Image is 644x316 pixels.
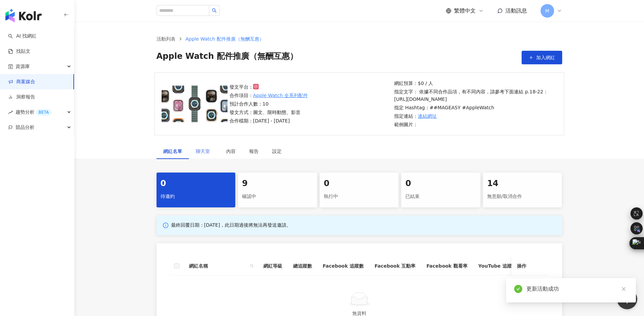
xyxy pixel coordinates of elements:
[487,178,558,189] div: 14
[162,222,169,229] span: info-circle
[161,178,232,189] div: 0
[394,112,548,120] p: 指定連結：
[430,104,494,111] p: ##MAGEASY #AppleWatch
[621,287,626,291] span: close
[514,285,522,293] span: check-circle
[242,178,313,189] div: 9
[272,148,282,155] div: 設定
[317,257,369,275] th: Facebook 追蹤數
[418,112,437,120] a: 連結網址
[157,51,298,64] span: Apple Watch 配件推廣（無酬互惠）
[8,48,30,55] a: 找貼文
[394,80,548,87] p: 網紅預算：$0 / 人
[230,92,308,99] p: 合作項目：
[155,35,177,43] a: 活動列表
[394,121,548,128] p: 範例圖片：
[196,149,213,154] span: 聊天室
[258,257,288,275] th: 網紅等級
[8,78,35,85] a: 商案媒合
[454,7,476,15] span: 繁體中文
[421,257,473,275] th: Facebook 觀看率
[230,83,308,91] p: 發文平台：
[212,8,217,13] span: search
[405,178,476,189] div: 0
[511,257,549,275] th: 操作
[405,191,476,202] div: 已結束
[487,191,558,202] div: 無意願/取消合作
[536,55,555,60] span: 加入網紅
[249,148,259,155] div: 報告
[161,191,232,202] div: 待邀約
[288,257,317,275] th: 總追蹤數
[171,222,291,229] p: 最終回覆日期：[DATE]，此日期過後將無法再發送邀請。
[226,148,236,155] div: 內容
[248,261,255,271] span: search
[16,105,51,120] span: 趨勢分析
[189,262,247,270] span: 網紅名稱
[253,92,308,99] a: Apple Watch 全系列配件
[505,7,527,14] span: 活動訊息
[8,110,13,115] span: rise
[8,94,35,100] a: 洞察報告
[36,109,51,116] div: BETA
[473,257,522,275] th: YouTube 追蹤數
[250,264,254,268] span: search
[394,88,548,103] p: 指定文字： 依據不同合作品項，有不同內容，請參考下面連結 p.18-22： [URL][DOMAIN_NAME]
[230,100,308,108] p: 預計合作人數：10
[5,9,42,22] img: logo
[324,191,395,202] div: 執行中
[522,51,562,64] button: 加入網紅
[8,33,37,40] a: searchAI 找網紅
[242,191,313,202] div: 確認中
[16,59,30,74] span: 資源庫
[186,36,264,42] span: Apple Watch 配件推廣（無酬互惠）
[16,120,34,135] span: 競品分析
[394,104,548,111] p: 指定 Hashtag：
[324,178,395,189] div: 0
[230,117,308,125] p: 合作檔期：[DATE] - [DATE]
[162,86,228,122] img: Apple Watch 全系列配件
[545,7,549,15] span: M
[369,257,421,275] th: Facebook 互動率
[230,109,308,116] p: 發文方式：圖文、限時動態、影音
[163,148,182,155] div: 網紅名單
[526,285,628,293] div: 更新活動成功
